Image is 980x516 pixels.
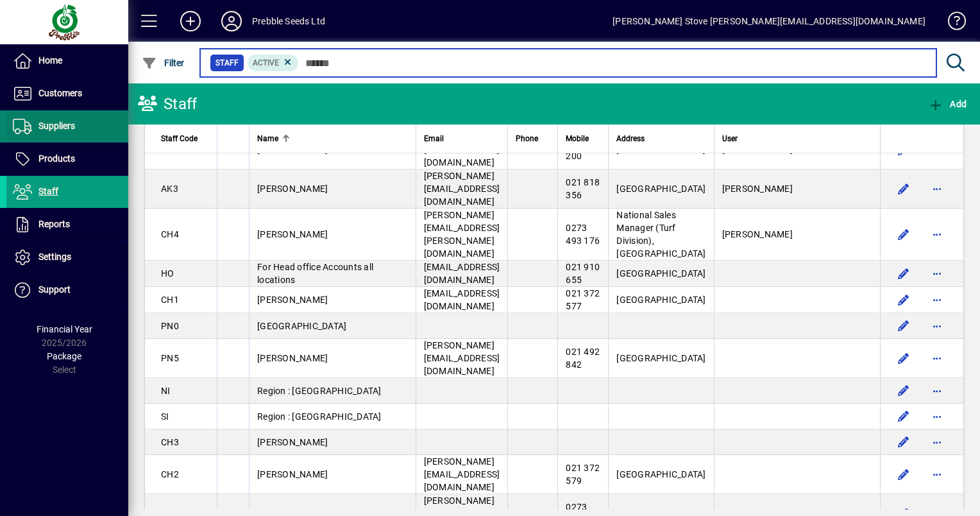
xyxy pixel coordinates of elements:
[722,184,793,194] span: [PERSON_NAME]
[566,463,600,486] span: 021 372 579
[37,324,92,334] span: Financial Year
[38,153,75,164] span: Products
[170,10,211,33] button: Add
[138,94,197,114] div: Staff
[6,110,128,142] a: Suppliers
[257,469,328,479] span: [PERSON_NAME]
[722,132,873,146] div: User
[257,321,346,331] span: [GEOGRAPHIC_DATA]
[722,132,738,146] span: User
[38,252,71,262] span: Settings
[257,386,382,396] span: Region : [GEOGRAPHIC_DATA]
[608,339,713,378] td: [GEOGRAPHIC_DATA]
[566,132,600,146] div: Mobile
[6,274,128,306] a: Support
[893,406,914,427] button: Edit
[257,229,328,239] span: [PERSON_NAME]
[925,92,970,116] button: Add
[6,143,128,175] a: Products
[38,121,75,131] span: Suppliers
[927,139,947,160] button: More options
[142,58,185,68] span: Filter
[424,132,444,146] span: Email
[257,411,382,422] span: Region : [GEOGRAPHIC_DATA]
[424,456,500,492] span: [PERSON_NAME][EMAIL_ADDRESS][DOMAIN_NAME]
[608,169,713,209] td: [GEOGRAPHIC_DATA]
[47,351,81,361] span: Package
[566,177,600,200] span: 021 818 356
[893,224,914,245] button: Edit
[927,316,947,336] button: More options
[893,178,914,199] button: Edit
[893,381,914,401] button: Edit
[893,464,914,485] button: Edit
[161,295,179,305] span: CH1
[722,229,793,239] span: [PERSON_NAME]
[566,223,600,246] span: 0273 493 176
[257,353,328,363] span: [PERSON_NAME]
[608,261,713,287] td: [GEOGRAPHIC_DATA]
[161,268,174,279] span: HO
[566,347,600,370] span: 021 492 842
[6,78,128,110] a: Customers
[516,132,550,146] div: Phone
[161,132,198,146] span: Staff Code
[608,287,713,313] td: [GEOGRAPHIC_DATA]
[516,132,538,146] span: Phone
[938,3,964,44] a: Knowledge Base
[38,88,82,98] span: Customers
[38,186,58,196] span: Staff
[612,11,925,31] div: [PERSON_NAME] Stove [PERSON_NAME][EMAIL_ADDRESS][DOMAIN_NAME]
[257,132,278,146] span: Name
[161,353,179,363] span: PN5
[38,284,71,295] span: Support
[257,132,408,146] div: Name
[893,263,914,284] button: Edit
[424,340,500,376] span: [PERSON_NAME][EMAIL_ADDRESS][DOMAIN_NAME]
[38,219,70,229] span: Reports
[927,263,947,284] button: More options
[257,437,328,447] span: [PERSON_NAME]
[927,464,947,485] button: More options
[566,132,589,146] span: Mobile
[6,241,128,273] a: Settings
[161,437,179,447] span: CH3
[927,381,947,401] button: More options
[927,432,947,452] button: More options
[6,209,128,241] a: Reports
[927,224,947,245] button: More options
[927,289,947,310] button: More options
[927,178,947,199] button: More options
[252,11,325,31] div: Prebble Seeds Ltd
[139,51,188,74] button: Filter
[38,55,62,65] span: Home
[608,455,713,494] td: [GEOGRAPHIC_DATA]
[566,262,600,285] span: 021 910 655
[161,321,179,331] span: PN0
[161,229,179,239] span: CH4
[608,209,713,261] td: National Sales Manager (Turf Division), [GEOGRAPHIC_DATA]
[893,348,914,368] button: Edit
[257,295,328,305] span: [PERSON_NAME]
[257,262,373,285] span: For Head office Accounts all locations
[893,289,914,310] button: Edit
[928,99,967,109] span: Add
[893,316,914,336] button: Edit
[424,210,500,259] span: [PERSON_NAME][EMAIL_ADDRESS][PERSON_NAME][DOMAIN_NAME]
[893,139,914,160] button: Edit
[161,184,178,194] span: AK3
[248,55,299,71] mat-chip: Activation Status: Active
[211,10,252,33] button: Profile
[424,262,500,285] span: [EMAIL_ADDRESS][DOMAIN_NAME]
[424,132,500,146] div: Email
[424,171,500,207] span: [PERSON_NAME][EMAIL_ADDRESS][DOMAIN_NAME]
[215,56,239,69] span: Staff
[161,411,169,422] span: SI
[257,184,328,194] span: [PERSON_NAME]
[161,469,179,479] span: CH2
[6,45,128,77] a: Home
[566,288,600,311] span: 021 372 577
[616,132,645,146] span: Address
[424,288,500,311] span: [EMAIL_ADDRESS][DOMAIN_NAME]
[253,58,279,67] span: Active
